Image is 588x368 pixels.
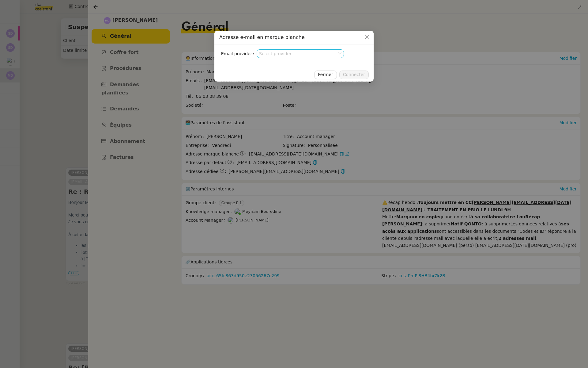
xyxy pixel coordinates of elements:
button: Close [360,31,374,44]
span: Adresse e-mail en marque blanche [219,34,305,40]
label: Email provider [221,49,257,58]
button: Connecter [339,71,369,79]
span: Fermer [318,71,333,78]
button: Fermer [314,71,337,79]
